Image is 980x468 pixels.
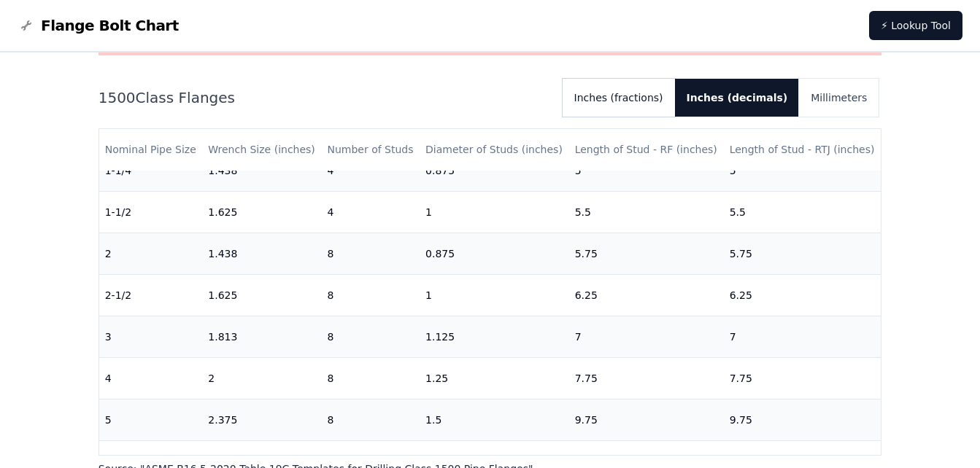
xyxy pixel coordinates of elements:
td: 2 [202,357,321,399]
th: Wrench Size (inches) [202,129,321,171]
a: Flange Bolt Chart LogoFlange Bolt Chart [18,15,179,36]
td: 1 [420,191,569,233]
td: 7.75 [724,357,881,399]
h2: 1500 Class Flanges [99,87,551,108]
td: 2.375 [202,399,321,440]
td: 4 [99,357,203,399]
td: 6.25 [724,274,881,316]
td: 1.5 [420,399,569,440]
td: 9.75 [724,399,881,440]
td: 7.75 [569,357,724,399]
td: 5.5 [724,191,881,233]
td: 1.25 [420,357,569,399]
td: 2-1/2 [99,274,203,316]
button: Inches (fractions) [563,79,675,117]
td: 8 [321,274,420,316]
td: 1 [420,274,569,316]
td: 1.125 [420,316,569,357]
td: 5 [99,399,203,440]
td: 5.75 [569,233,724,274]
td: 7 [569,316,724,357]
a: ⚡ Lookup Tool [869,11,962,40]
td: 5.75 [724,233,881,274]
td: 1-1/2 [99,191,203,233]
td: 1.438 [202,233,321,274]
th: Length of Stud - RF (inches) [569,129,724,171]
th: Number of Studs [321,129,420,171]
td: 3 [99,316,203,357]
td: 1.813 [202,316,321,357]
td: 9.75 [569,399,724,440]
td: 1.625 [202,191,321,233]
td: 8 [321,233,420,274]
span: Flange Bolt Chart [41,15,179,36]
td: 7 [724,316,881,357]
td: 0.875 [420,233,569,274]
td: 8 [321,357,420,399]
td: 2 [99,233,203,274]
td: 1.625 [202,274,321,316]
th: Length of Stud - RTJ (inches) [724,129,881,171]
td: 8 [321,316,420,357]
td: 5.5 [569,191,724,233]
td: 8 [321,399,420,440]
th: Nominal Pipe Size [99,129,203,171]
button: Inches (decimals) [675,79,800,117]
th: Diameter of Studs (inches) [420,129,569,171]
td: 6.25 [569,274,724,316]
button: Millimeters [799,79,879,117]
img: Flange Bolt Chart Logo [18,17,35,34]
td: 4 [321,191,420,233]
